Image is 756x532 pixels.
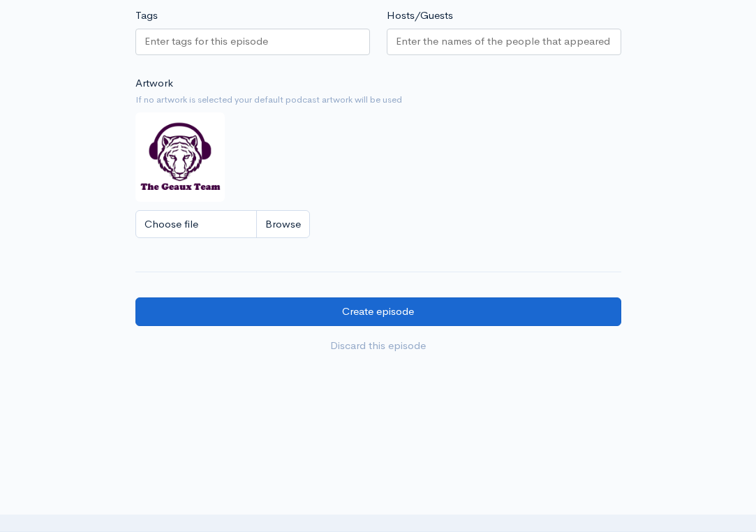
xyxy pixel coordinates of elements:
[144,34,270,50] input: Enter tags for this episode
[135,93,621,107] small: If no artwork is selected your default podcast artwork will be used
[135,297,621,326] input: Create episode
[396,34,612,50] input: Enter the names of the people that appeared on this episode
[135,332,621,360] a: Discard this episode
[135,75,173,91] label: Artwork
[387,8,453,24] label: Hosts/Guests
[135,8,158,24] label: Tags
